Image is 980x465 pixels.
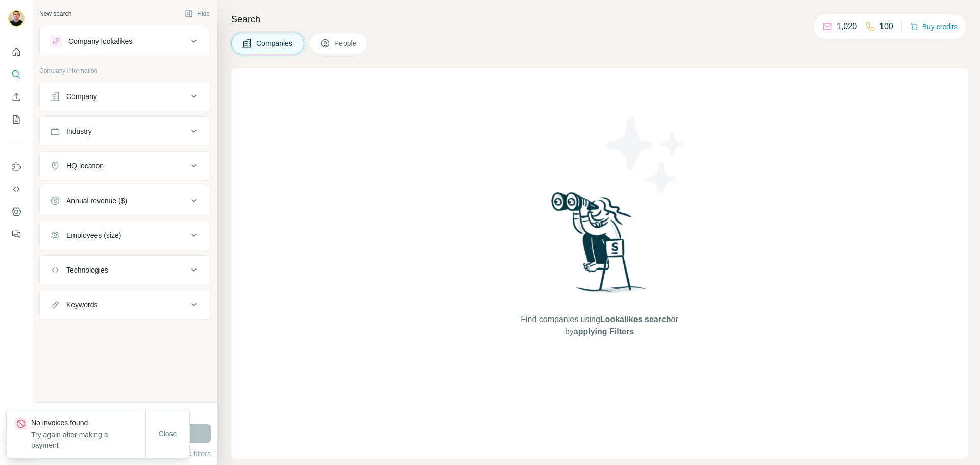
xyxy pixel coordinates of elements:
div: Industry [66,126,92,136]
p: 1,020 [837,20,857,33]
button: Buy credits [910,19,958,34]
img: Surfe Illustration - Stars [600,109,692,201]
button: Company lookalikes [40,29,210,54]
div: Keywords [66,300,97,310]
img: Surfe Illustration - Woman searching with binoculars [547,189,653,303]
img: Avatar [8,10,24,27]
button: Annual revenue ($) [40,188,210,213]
div: Employees (size) [66,230,121,240]
span: Companies [256,38,293,48]
button: My lists [8,110,24,129]
div: Technologies [66,265,108,275]
button: Feedback [8,225,24,243]
button: Keywords [40,292,210,317]
div: Annual revenue ($) [66,195,127,206]
span: Close [159,429,177,439]
span: Lookalikes search [600,315,671,324]
button: Employees (size) [40,223,210,248]
button: Enrich CSV [8,88,24,106]
button: HQ location [40,154,210,178]
p: Try again after making a payment [31,430,145,450]
button: Use Surfe API [8,180,24,199]
button: Use Surfe on LinkedIn [8,158,24,176]
button: Industry [40,119,210,143]
button: Technologies [40,258,210,282]
div: New search [39,9,71,18]
button: Quick start [8,43,24,61]
span: applying Filters [574,327,634,336]
button: Close [152,425,184,443]
div: Company lookalikes [68,36,132,46]
span: Find companies using or by [518,313,681,338]
button: Dashboard [8,203,24,221]
h4: Search [231,12,968,27]
div: Company [66,91,97,102]
span: People [334,38,358,48]
button: Hide [178,6,217,21]
button: Search [8,65,24,84]
p: Company information [39,66,211,76]
p: No invoices found [31,418,145,428]
div: HQ location [66,161,104,171]
button: Company [40,84,210,109]
p: 100 [879,20,893,33]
